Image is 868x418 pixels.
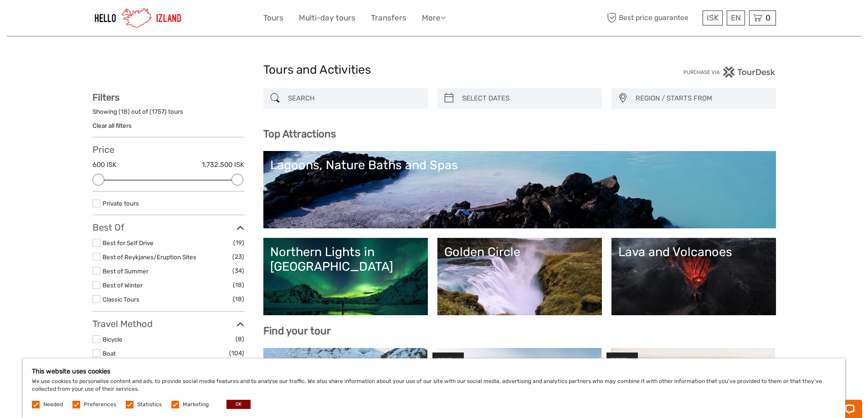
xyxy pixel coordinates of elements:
h3: Travel Method [92,318,244,329]
label: 1757 [152,107,164,116]
button: REGION / STARTS FROM [632,91,771,106]
span: (104) [229,348,244,358]
img: PurchaseViaTourDesk.png [683,66,776,78]
h3: Best Of [92,222,244,233]
div: We use cookies to personalise content and ads, to provide social media features and to analyse ou... [23,358,845,418]
a: Tours [263,11,283,25]
div: BEST SELLER [606,353,638,375]
h5: This website uses cookies [32,368,836,375]
a: Best of Reykjanes/Eruption Sites [103,253,196,261]
div: BEST SELLER [432,353,464,375]
a: Best of Summer [103,267,149,275]
div: Lava and Volcanoes [618,245,769,259]
b: Find your tour [263,325,331,337]
a: Northern Lights in [GEOGRAPHIC_DATA] [270,245,421,308]
span: (34) [232,266,244,276]
h3: Price [92,144,244,155]
a: Golden Circle [444,245,595,308]
label: Marketing [183,401,209,408]
div: EN [727,10,745,25]
a: Multi-day tours [299,11,355,25]
span: (23) [232,252,244,262]
button: OK [226,400,251,409]
label: 18 [121,107,128,116]
div: Lagoons, Nature Baths and Spas [270,158,769,172]
label: Statistics [137,401,162,408]
h1: Tours and Activities [263,63,605,77]
button: Open LiveChat chat widget [105,14,116,25]
p: Chat now [13,16,103,23]
a: Transfers [371,11,406,25]
span: Best price guarantee [605,10,700,25]
a: Lagoons, Nature Baths and Spas [270,158,769,222]
a: Classic Tours [103,296,139,303]
div: Golden Circle [444,245,595,259]
input: SELECT DATES [458,91,597,106]
a: Private tours [103,200,139,207]
span: (18) [233,280,244,290]
a: More [422,11,446,25]
label: Preferences [84,401,116,408]
div: Northern Lights in [GEOGRAPHIC_DATA] [270,245,421,274]
img: 1270-cead85dc-23af-4572-be81-b346f9cd5751_logo_small.jpg [92,7,184,29]
a: Bicycle [103,336,123,343]
a: Best of Winter [103,282,143,289]
strong: Filters [92,92,119,103]
span: 0 [764,13,772,22]
a: Clear all filters [92,122,132,129]
span: (8) [236,334,244,344]
a: Boat [103,350,116,357]
label: Needed [43,401,63,408]
div: Showing ( ) out of ( ) tours [92,107,244,121]
a: Best for Self Drive [103,239,154,247]
label: 1.732.500 ISK [202,160,244,170]
b: Top Attractions [263,128,336,140]
input: SEARCH [284,91,423,106]
span: (18) [233,294,244,304]
span: (19) [233,237,244,248]
span: ISK [707,13,719,22]
a: Lava and Volcanoes [618,245,769,308]
label: 600 ISK [92,160,117,170]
